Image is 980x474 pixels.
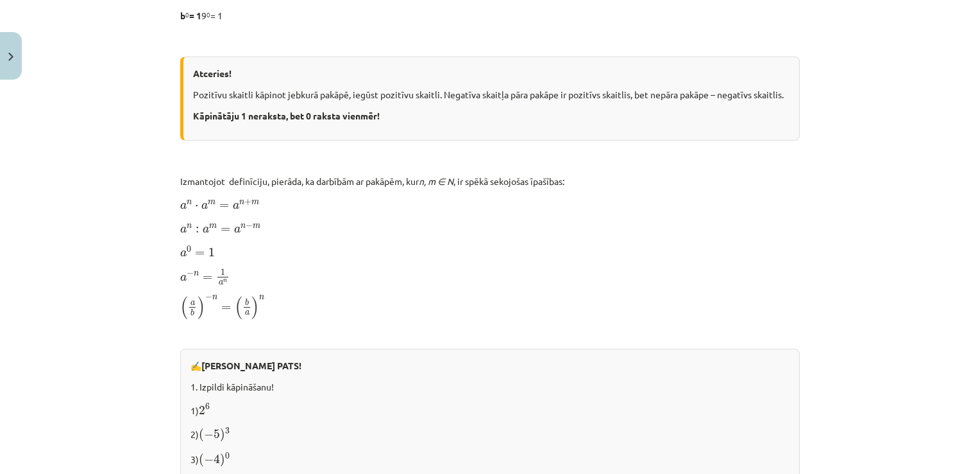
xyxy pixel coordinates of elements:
[8,53,13,61] img: icon-close-lesson-0947bae3869378f0d4975bcd49f059093ad1ed9edebbc8119c70593378902aed.svg
[180,175,800,188] p: Izmantojot definīciju, pierāda, ka darbībām ar pakāpēm, kur , ir spēkā sekojošas īpašības:
[180,275,187,281] span: a
[195,205,198,209] span: ⋅
[259,295,264,300] span: n
[235,296,242,319] span: (
[246,223,253,229] span: −
[241,224,246,229] span: n
[212,295,217,300] span: n
[251,296,259,319] span: )
[190,450,790,468] p: 3)
[205,403,210,410] span: 6
[223,279,227,283] span: n
[225,428,230,434] span: 3
[208,200,215,205] span: m
[225,453,230,459] span: 0
[180,296,188,319] span: (
[180,10,185,21] b: b
[189,10,201,21] b: = 1
[190,380,790,394] p: 1. Izpildi kāpināšanu!
[245,299,249,306] span: b
[201,203,208,209] span: a
[193,67,232,79] b: Atceries!
[205,294,212,301] span: −
[209,224,217,229] span: m
[221,227,230,233] span: =
[253,224,260,229] span: m
[194,272,199,277] span: n
[221,306,231,311] span: =
[245,311,249,315] span: a
[190,310,194,317] span: b
[185,10,189,19] sup: 0
[204,455,214,464] span: −
[193,110,380,121] strong: Kāpinātāju 1 neraksta, bet 0 raksta vienmēr!
[204,430,214,439] span: −
[195,251,205,256] span: =
[190,301,195,306] span: a
[199,406,205,415] span: 2
[214,430,220,439] span: 5
[180,227,187,233] span: a
[187,270,194,277] span: −
[190,401,790,417] p: 1)
[203,276,212,281] span: =
[196,227,199,233] span: :
[187,200,192,205] span: n
[180,250,187,257] span: a
[239,200,244,205] span: n
[203,227,209,233] span: a
[198,296,205,319] span: )
[221,269,225,276] span: 1
[220,428,225,442] span: )
[190,425,790,443] p: 2)
[190,359,790,373] p: ✍️
[244,199,251,206] span: +
[219,281,223,285] span: a
[199,453,204,467] span: (
[419,175,453,187] em: n, m ∈ N
[201,360,301,371] b: [PERSON_NAME] PATS!
[193,88,790,101] p: Pozitīvu skaitli kāpinot jebkurā pakāpē, iegūst pozitīvu skaitli. Negatīva skaitļa pāra pakāpe ir...
[187,224,192,229] span: n
[220,453,225,467] span: )
[207,10,210,19] sup: 0
[199,428,204,442] span: (
[180,9,800,22] p: 9 = 1
[219,204,229,209] span: =
[234,227,241,233] span: a
[214,454,220,464] span: 4
[251,200,259,205] span: m
[208,248,215,257] span: 1
[187,246,191,252] span: 0
[180,203,187,209] span: a
[233,203,239,209] span: a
